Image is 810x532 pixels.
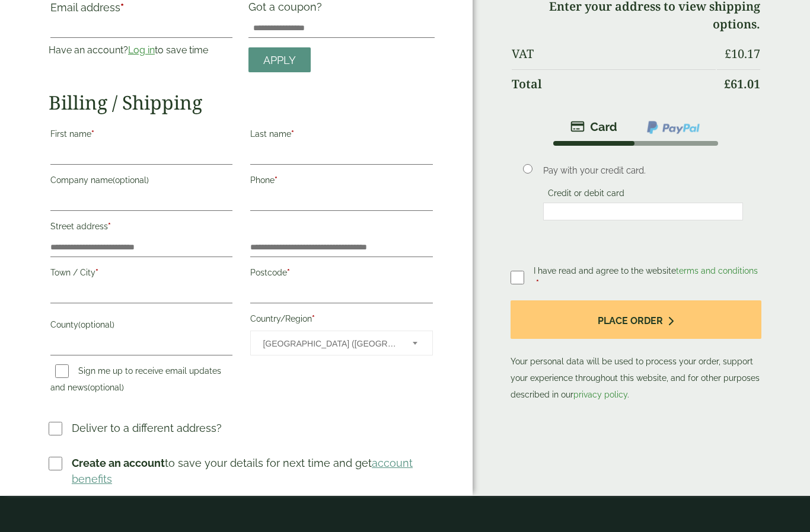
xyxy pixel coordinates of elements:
[250,331,432,355] span: Country/Region
[536,278,539,288] abbr: required
[263,331,396,356] span: United Kingdom (UK)
[128,44,155,56] a: Log in
[511,300,761,403] p: Your personal data will be used to process your order, support your experience throughout this we...
[250,264,432,284] label: Postcode
[55,364,69,378] input: Sign me up to receive email updates and news(optional)
[50,172,232,192] label: Company name
[72,457,413,485] a: account benefits
[50,218,232,238] label: Street address
[78,320,114,329] span: (optional)
[275,175,278,185] abbr: required
[49,91,435,114] h2: Billing / Shipping
[72,457,165,469] strong: Create an account
[573,390,627,399] a: privacy policy
[95,268,98,277] abbr: required
[511,300,761,339] button: Place order
[724,76,731,92] span: £
[72,455,435,487] p: to save your details for next time and get
[512,69,716,98] th: Total
[543,164,744,177] p: Pay with your credit card.
[50,2,232,19] label: Email address
[543,188,629,201] label: Credit or debit card
[49,43,234,57] p: Have an account? to save time
[570,120,617,134] img: stripe.png
[50,316,232,336] label: County
[512,40,716,68] th: VAT
[50,264,232,284] label: Town / City
[646,120,701,135] img: ppcp-gateway.png
[108,222,111,231] abbr: required
[724,76,760,92] bdi: 61.01
[676,266,758,275] a: terms and conditions
[534,266,758,275] span: I have read and agree to the website
[287,268,290,277] abbr: required
[312,314,315,323] abbr: required
[725,46,760,62] bdi: 10.17
[50,126,232,146] label: First name
[263,54,296,67] span: Apply
[88,383,124,392] span: (optional)
[248,1,327,19] label: Got a coupon?
[291,129,294,139] abbr: required
[725,46,731,62] span: £
[113,175,149,185] span: (optional)
[547,206,740,217] iframe: Secure card payment input frame
[72,420,222,436] p: Deliver to a different address?
[250,172,432,192] label: Phone
[248,47,311,73] a: Apply
[50,366,221,396] label: Sign me up to receive email updates and news
[250,310,432,331] label: Country/Region
[250,126,432,146] label: Last name
[91,129,94,139] abbr: required
[120,1,124,14] abbr: required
